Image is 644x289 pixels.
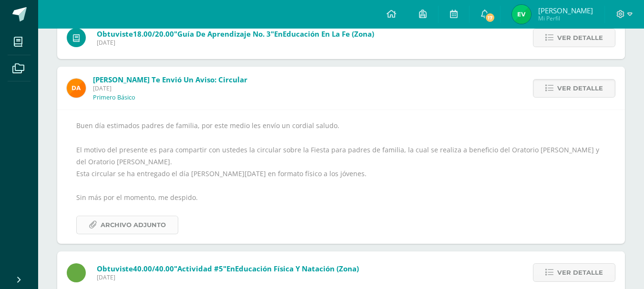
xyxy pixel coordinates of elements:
[557,80,603,97] span: Ver detalle
[97,264,359,273] span: Obtuviste en
[93,94,135,101] p: Primero Básico
[133,264,174,273] span: 40.00/40.00
[76,120,606,234] div: Buen día estimados padres de familia, por este medio les envío un cordial saludo. El motivo del p...
[101,216,166,234] span: Archivo Adjunto
[93,75,247,84] span: [PERSON_NAME] te envió un aviso: Circular
[133,29,174,39] span: 18.00/20.00
[76,216,178,234] a: Archivo Adjunto
[97,29,374,39] span: Obtuviste en
[97,39,374,47] span: [DATE]
[283,29,374,39] span: Educación en la Fe (Zona)
[174,29,274,39] span: "Guía de Aprendizaje No. 3"
[557,29,603,47] span: Ver detalle
[485,12,495,23] span: 17
[174,264,226,273] span: "Actividad #5"
[93,84,247,92] span: [DATE]
[538,14,593,22] span: Mi Perfil
[67,79,86,98] img: f9d34ca01e392badc01b6cd8c48cabbd.png
[97,273,359,281] span: [DATE]
[538,6,593,15] span: [PERSON_NAME]
[235,264,359,273] span: Educación Física y Natación (Zona)
[512,5,531,24] img: 2dbed10b0cb3ddddc6c666b9f0b18d18.png
[557,264,603,281] span: Ver detalle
